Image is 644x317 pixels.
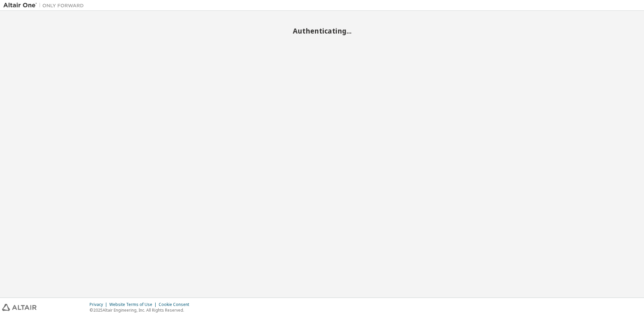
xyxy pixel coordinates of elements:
[109,302,159,307] div: Website Terms of Use
[3,27,641,35] h2: Authenticating...
[90,307,193,313] p: © 2025 Altair Engineering, Inc. All Rights Reserved.
[90,302,109,307] div: Privacy
[2,304,37,311] img: altair_logo.svg
[159,302,193,307] div: Cookie Consent
[3,2,87,9] img: Altair One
